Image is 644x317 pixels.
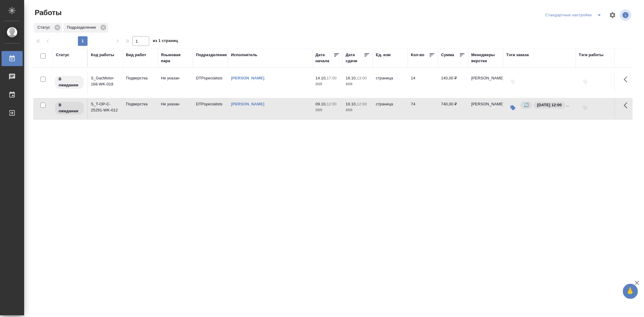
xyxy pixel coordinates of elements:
td: S_GacMotor-168-WK-018 [88,72,123,93]
button: Добавить тэги [579,75,592,88]
td: страница [373,72,408,93]
span: из 1 страниц [153,37,178,46]
a: [PERSON_NAME] [231,76,264,80]
button: Добавить тэги [579,101,592,114]
td: Не указан [158,98,193,119]
p: 17:00 [327,76,337,80]
p: 16.10, [346,76,357,80]
div: Дата сдачи [346,52,364,64]
p: 13:00 [357,76,367,80]
div: Языковая пара [161,52,190,64]
td: 140,00 ₽ [438,72,468,93]
td: DTPspecialists [193,98,228,119]
button: Добавить тэги [506,75,520,88]
p: В ожидании [59,102,80,114]
div: Вид работ [126,52,146,58]
div: Дата начала [316,52,334,64]
p: [PERSON_NAME] [471,101,500,107]
td: 74 [408,98,438,119]
button: Изменить тэги [506,101,520,114]
p: 2025 [316,107,340,113]
div: Тэги заказа [506,52,529,58]
div: Код работы [91,52,114,58]
span: Настроить таблицу [605,8,620,22]
div: Менеджеры верстки [471,52,500,64]
p: Статус [37,24,52,30]
span: Работы [33,8,62,18]
div: Исполнитель назначен, приступать к работе пока рано [54,75,84,89]
div: 🔄️, 10.10.2025 12:00, передать на подвёрстку [520,101,569,109]
a: [PERSON_NAME] [231,102,264,106]
p: 09.10, [316,102,327,106]
p: 🔄️ [524,102,529,108]
span: Посмотреть информацию [620,9,633,21]
p: 2025 [316,81,340,87]
td: Не указан [158,72,193,93]
p: Подверстка [126,75,155,81]
div: split button [544,10,605,20]
p: 14.10, [316,76,327,80]
p: [DATE] 12:00 [537,102,562,108]
div: Ед. изм [376,52,391,58]
p: В ожидании [59,76,80,88]
button: 🙏 [623,284,638,299]
div: Сумма [441,52,454,58]
div: Тэги работы [579,52,604,58]
div: Статус [56,52,69,58]
p: [PERSON_NAME] [471,75,500,81]
p: 12:00 [357,102,367,106]
p: Подразделение [67,24,98,30]
div: Подразделение [196,52,227,58]
td: 740,00 ₽ [438,98,468,119]
td: 14 [408,72,438,93]
div: Кол-во [411,52,425,58]
div: Статус [34,23,62,33]
span: 🙏 [625,285,636,298]
button: Здесь прячутся важные кнопки [620,98,635,113]
td: DTPspecialists [193,72,228,93]
p: 10.10, [346,102,357,106]
td: страница [373,98,408,119]
p: 2025 [346,81,370,87]
div: Исполнитель [231,52,258,58]
p: 12:00 [327,102,337,106]
td: S_T-OP-C-25291-WK-012 [88,98,123,119]
p: 2025 [346,107,370,113]
div: Подразделение [63,23,108,33]
div: Исполнитель назначен, приступать к работе пока рано [54,101,84,115]
p: Подверстка [126,101,155,107]
button: Здесь прячутся важные кнопки [620,72,635,87]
